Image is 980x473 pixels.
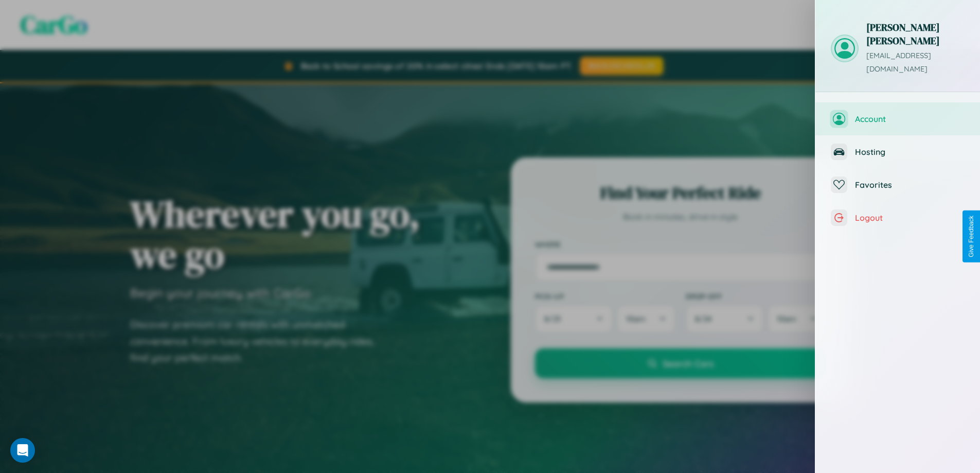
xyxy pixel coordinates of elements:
button: Favorites [815,168,980,201]
button: Account [815,102,980,135]
div: Open Intercom Messenger [10,438,35,463]
button: Hosting [815,135,980,168]
div: Give Feedback [968,216,975,257]
p: [EMAIL_ADDRESS][DOMAIN_NAME] [866,49,965,76]
span: Logout [855,213,965,223]
span: Favorites [855,180,965,190]
span: Hosting [855,147,965,157]
h3: [PERSON_NAME] [PERSON_NAME] [866,21,965,47]
span: Account [855,114,965,124]
button: Logout [815,201,980,234]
